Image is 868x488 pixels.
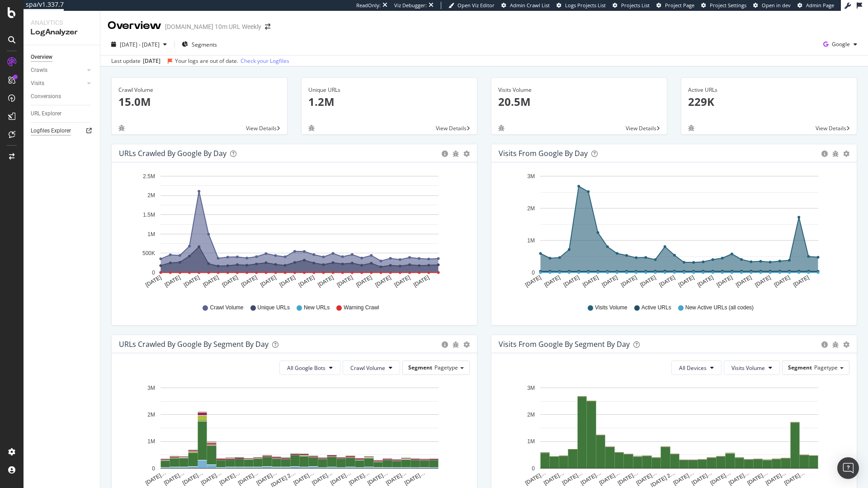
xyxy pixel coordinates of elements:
[843,341,849,348] div: gear
[710,2,746,9] span: Project Settings
[762,2,791,9] span: Open in dev
[183,274,201,288] text: [DATE]
[458,2,495,9] span: Open Viz Editor
[259,274,277,288] text: [DATE]
[343,360,400,375] button: Crawl Volume
[119,170,467,295] div: A chart.
[119,149,226,158] div: URLs Crawled by Google by day
[164,274,182,288] text: [DATE]
[31,92,61,101] div: Conversions
[735,274,753,288] text: [DATE]
[499,382,846,487] svg: A chart.
[601,274,619,288] text: [DATE]
[499,170,846,295] svg: A chart.
[797,2,834,9] a: Admin Page
[31,126,94,136] a: Logfiles Explorer
[210,304,243,312] span: Crawl Volume
[436,124,467,132] span: View Details
[821,341,828,348] div: circle-info
[147,231,155,237] text: 1M
[31,109,94,118] a: URL Explorer
[118,125,125,131] div: bug
[621,2,650,9] span: Projects List
[192,41,217,48] span: Segments
[498,125,505,131] div: bug
[626,124,656,132] span: View Details
[308,125,315,131] div: bug
[806,2,834,9] span: Admin Page
[814,364,838,371] span: Pagetype
[287,364,325,372] span: All Google Bots
[111,57,289,65] div: Last update
[677,274,695,288] text: [DATE]
[463,151,470,157] div: gear
[688,86,850,94] div: Active URLs
[656,2,694,9] a: Project Page
[221,274,239,288] text: [DATE]
[688,125,694,131] div: bug
[175,57,238,65] div: Your logs are out of date.
[620,274,638,288] text: [DATE]
[108,37,170,52] button: [DATE] - [DATE]
[832,151,839,157] div: bug
[143,57,160,65] div: [DATE]
[308,86,470,94] div: Unique URLs
[498,86,660,94] div: Visits Volume
[820,37,861,52] button: Google
[754,274,772,288] text: [DATE]
[31,18,93,27] div: Analytics
[524,274,542,288] text: [DATE]
[595,304,627,312] span: Visits Volume
[118,86,280,94] div: Crawl Volume
[532,465,535,472] text: 0
[527,237,535,244] text: 1M
[147,439,155,445] text: 1M
[557,2,606,9] a: Logs Projects List
[498,94,660,109] p: 20.5M
[304,304,330,312] span: New URLs
[279,360,340,375] button: All Google Bots
[393,274,411,288] text: [DATE]
[613,2,650,9] a: Projects List
[832,341,839,348] div: bug
[843,151,849,157] div: gear
[241,57,289,65] a: Check your Logfiles
[442,341,448,348] div: circle-info
[316,274,335,288] text: [DATE]
[788,364,812,371] span: Segment
[408,364,432,371] span: Segment
[147,412,155,418] text: 2M
[527,385,535,391] text: 3M
[108,18,161,33] div: Overview
[442,151,448,157] div: circle-info
[665,2,694,9] span: Project Page
[118,94,280,109] p: 15.0M
[31,126,71,136] div: Logfiles Explorer
[31,52,94,62] a: Overview
[821,151,828,157] div: circle-info
[412,274,430,288] text: [DATE]
[773,274,791,288] text: [DATE]
[374,274,392,288] text: [DATE]
[258,304,290,312] span: Unique URLs
[501,2,550,9] a: Admin Crawl List
[696,274,714,288] text: [DATE]
[336,274,354,288] text: [DATE]
[658,274,676,288] text: [DATE]
[499,149,588,158] div: Visits from Google by day
[356,2,381,9] div: ReadOnly:
[562,274,580,288] text: [DATE]
[178,37,221,52] button: Segments
[152,270,155,276] text: 0
[832,40,850,48] span: Google
[527,173,535,180] text: 3M
[581,274,599,288] text: [DATE]
[716,274,734,288] text: [DATE]
[463,341,470,348] div: gear
[31,79,85,88] a: Visits
[642,304,671,312] span: Active URLs
[671,360,722,375] button: All Devices
[120,41,160,48] span: [DATE] - [DATE]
